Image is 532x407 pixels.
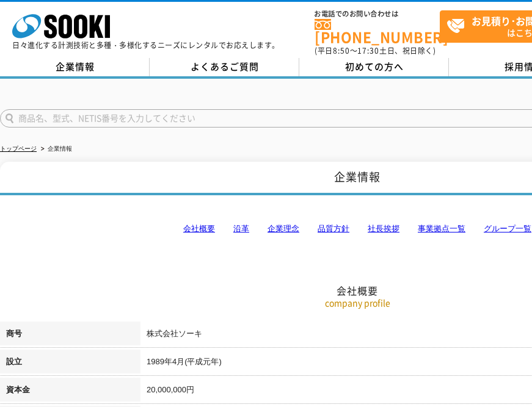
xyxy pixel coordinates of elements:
span: お電話でのお問い合わせは [315,10,440,18]
a: 沿革 [233,224,249,233]
a: 企業理念 [268,224,299,233]
p: 日々進化する計測技術と多種・多様化するニーズにレンタルでお応えします。 [12,41,280,49]
li: 企業情報 [38,143,72,156]
a: グループ一覧 [484,224,531,233]
span: 17:30 [357,45,379,56]
a: 会社概要 [183,224,215,233]
a: 社長挨拶 [368,224,399,233]
a: [PHONE_NUMBER] [315,19,440,44]
span: 8:50 [333,45,350,56]
a: 品質方針 [318,224,349,233]
a: 初めての方へ [299,58,449,76]
a: よくあるご質問 [150,58,299,76]
a: 事業拠点一覧 [418,224,465,233]
span: 初めての方へ [345,60,404,73]
span: (平日 ～ 土日、祝日除く) [315,45,435,56]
